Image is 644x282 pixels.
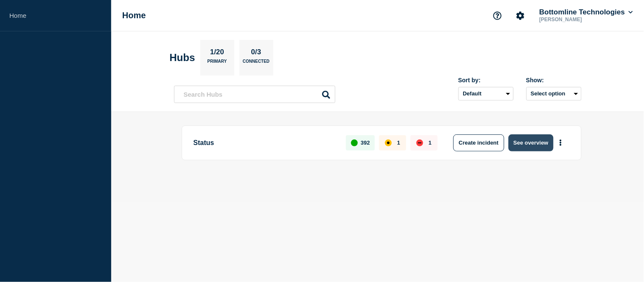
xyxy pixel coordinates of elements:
[489,7,506,25] button: Support
[429,140,432,146] p: 1
[122,11,146,20] h1: Home
[416,140,423,146] div: down
[555,135,566,151] button: More actions
[361,140,370,146] p: 392
[509,134,554,151] button: See overview
[248,48,264,59] p: 0/3
[351,140,358,146] div: up
[208,59,227,68] p: Primary
[170,52,195,64] h2: Hubs
[526,87,582,101] button: Select option
[458,77,514,84] div: Sort by:
[453,134,504,151] button: Create incident
[458,87,514,101] select: Sort by
[243,59,270,68] p: Connected
[538,8,635,17] button: Bottomline Technologies
[512,7,529,25] button: Account settings
[174,86,335,103] input: Search Hubs
[538,17,626,22] p: [PERSON_NAME]
[194,134,337,151] p: Status
[207,48,227,59] p: 1/20
[385,140,392,146] div: affected
[397,140,400,146] p: 1
[526,77,582,84] div: Show:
